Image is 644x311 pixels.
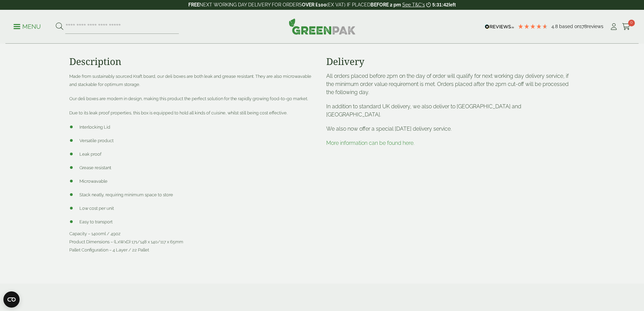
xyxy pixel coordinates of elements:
[326,140,414,146] a: More information can be found here.
[485,24,514,29] img: REVIEWS.io
[79,219,113,224] span: Easy to transport
[518,23,548,29] div: 4.78 Stars
[402,2,425,7] a: See T&C's
[628,20,635,26] span: 0
[79,152,101,157] span: Leak proof
[79,138,114,143] span: Versatile product
[79,206,114,211] span: Low cost per unit
[622,22,630,32] a: 0
[79,179,108,184] span: Microwavable
[188,2,199,7] strong: FREE
[14,23,41,29] a: Menu
[371,2,401,7] strong: BEFORE 2 pm
[587,24,603,29] span: reviews
[69,56,318,67] h3: Description
[326,125,575,133] p: We also now offer a special [DATE] delivery service.
[289,18,356,35] img: GreenPak Supplies
[79,165,111,170] span: Grease resistant
[622,23,630,30] i: Cart
[69,110,287,115] span: Due to its leak proof properties, this box is equipped to hold all kinds of cuisine, whilst still...
[3,291,20,308] button: Open CMP widget
[14,23,41,31] p: Menu
[432,2,449,7] span: 5:31:42
[69,231,183,252] span: Capacity – 1400ml / 49oz Product Dimensions – (LxWxD) 171/148 x 140/117 x 65mm Pallet Configurati...
[69,96,308,101] span: Our deli boxes are modern in design, making this product the perfect solution for the rapidly gro...
[79,192,173,197] span: Stack neatly, requiring minimum space to store
[449,2,456,7] span: left
[69,74,311,87] span: Made from sustainably sourced Kraft board, our deli boxes are both leak and grease resistant. The...
[580,24,587,29] span: 178
[551,24,559,29] span: 4.8
[326,72,575,96] p: All orders placed before 2pm on the day of order will qualify for next working day delivery servi...
[326,103,575,119] p: In addition to standard UK delivery, we also deliver to [GEOGRAPHIC_DATA] and [GEOGRAPHIC_DATA].
[302,2,327,7] strong: OVER £100
[79,125,110,130] span: Interlocking Lid
[559,24,580,29] span: Based on
[326,56,575,67] h3: Delivery
[610,23,618,30] i: My Account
